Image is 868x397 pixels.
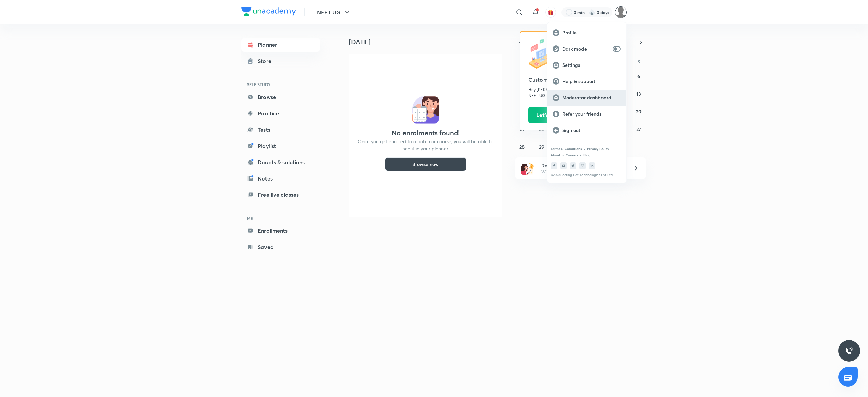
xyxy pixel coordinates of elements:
[551,153,560,157] a: About
[562,111,621,117] p: Refer your friends
[547,57,626,73] a: Settings
[562,95,621,101] p: Moderator dashboard
[583,146,586,152] div: •
[587,147,609,151] a: Privacy Policy
[562,62,621,68] p: Settings
[547,73,626,90] a: Help & support
[562,78,621,84] p: Help & support
[562,46,610,52] p: Dark mode
[566,153,578,157] a: Careers
[547,90,626,106] a: Moderator dashboard
[562,30,621,36] p: Profile
[562,127,621,133] p: Sign out
[562,152,564,158] div: •
[547,106,626,122] a: Refer your friends
[551,173,623,177] p: © 2025 Sorting Hat Technologies Pvt Ltd
[551,147,582,151] a: Terms & Conditions
[583,153,590,157] a: Blog
[547,24,626,41] a: Profile
[579,152,582,158] div: •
